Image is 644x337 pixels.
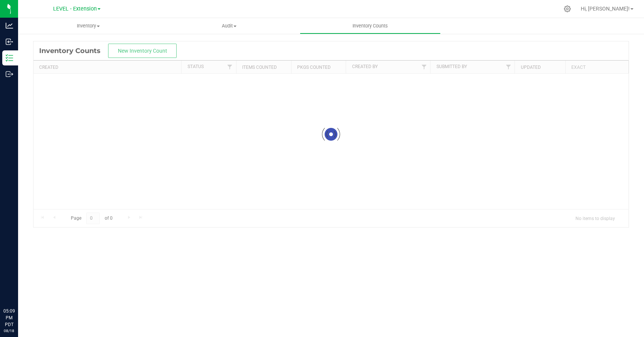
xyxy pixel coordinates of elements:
span: Inventory Counts [342,23,398,29]
span: LEVEL - Extension [53,6,97,12]
a: Inventory Counts [300,18,441,34]
a: Inventory [18,18,159,34]
span: Inventory [18,23,159,29]
a: Audit [159,18,300,34]
span: Hi, [PERSON_NAME]! [581,6,630,12]
div: Manage settings [563,5,572,12]
inline-svg: Inbound [6,38,13,46]
p: 05:09 PM PDT [3,308,15,328]
inline-svg: Analytics [6,22,13,29]
p: 08/18 [3,328,15,334]
inline-svg: Outbound [6,70,13,78]
span: Audit [159,23,299,29]
inline-svg: Inventory [6,54,13,62]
